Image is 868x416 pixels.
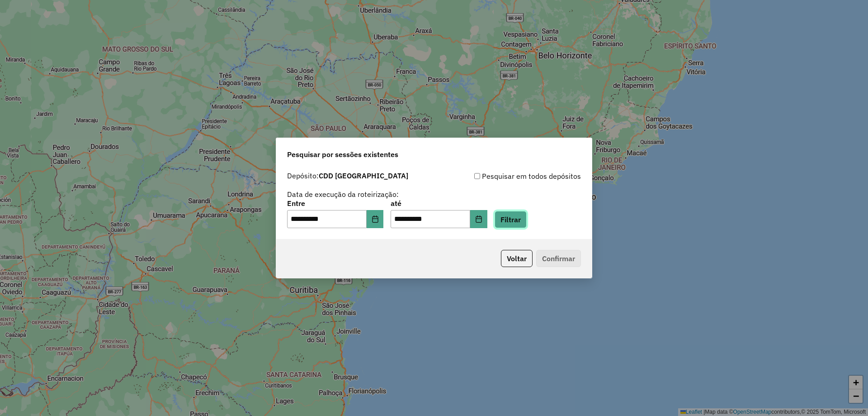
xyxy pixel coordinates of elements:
[434,171,581,182] div: Pesquisar em todos depósitos
[367,210,384,228] button: Choose Date
[287,149,398,160] span: Pesquisar por sessões existentes
[391,198,487,209] label: até
[287,170,408,181] label: Depósito:
[287,189,399,200] label: Data de execução da roteirização:
[470,210,487,228] button: Choose Date
[501,250,533,267] button: Voltar
[495,211,527,228] button: Filtrar
[319,171,408,180] strong: CDD [GEOGRAPHIC_DATA]
[287,198,383,209] label: Entre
